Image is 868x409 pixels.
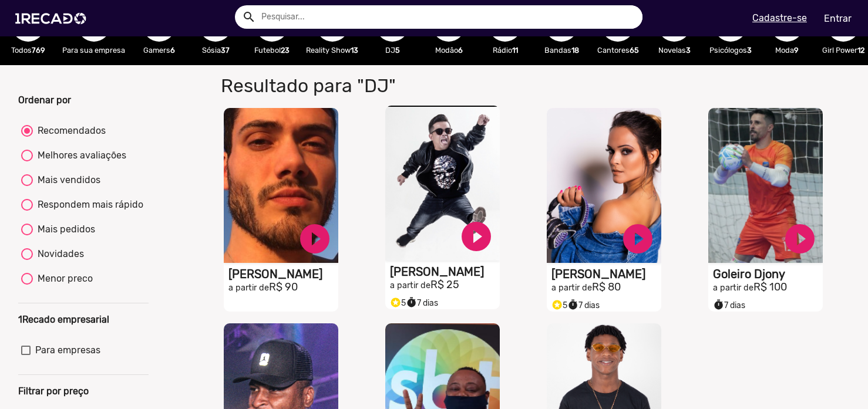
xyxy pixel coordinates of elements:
span: 7 dias [406,298,438,308]
h2: R$ 100 [713,281,823,294]
span: 7 dias [713,300,745,310]
b: 1Recado empresarial [18,314,109,325]
p: Modão [426,45,471,56]
p: Rádio [483,45,527,56]
video: S1RECADO vídeos dedicados para fãs e empresas [547,108,661,263]
h1: Goleiro Djony [713,267,823,281]
small: stars [551,299,563,310]
h1: [PERSON_NAME] [390,265,500,279]
b: 23 [281,46,290,55]
p: Gamers [137,45,181,56]
p: Psicólogos [708,45,753,56]
small: timer [406,297,417,308]
p: Moda [765,45,809,56]
b: 37 [221,46,230,55]
span: 5 [551,300,567,310]
b: 5 [395,46,400,55]
span: Para empresas [35,343,100,357]
b: 13 [351,46,358,55]
h1: [PERSON_NAME] [228,267,338,281]
b: 3 [686,46,691,55]
video: S1RECADO vídeos dedicados para fãs e empresas [224,108,338,263]
small: timer [567,299,578,310]
span: 7 dias [567,300,600,310]
b: 769 [32,46,45,55]
h1: [PERSON_NAME] [551,267,661,281]
button: Example home icon [238,6,258,26]
a: Entrar [816,8,859,29]
video: S1RECADO vídeos dedicados para fãs e empresas [385,106,500,261]
b: 3 [747,46,752,55]
a: play_circle_filled [620,221,655,256]
h2: R$ 25 [390,279,500,292]
b: 18 [571,46,579,55]
b: Filtrar por preço [18,386,89,397]
b: 9 [794,46,799,55]
span: 5 [390,298,406,308]
div: Melhores avaliações [33,148,126,163]
p: Girl Power [821,45,866,56]
mat-icon: Example home icon [242,10,256,24]
div: Menor preco [33,272,93,286]
h2: R$ 80 [551,281,661,294]
i: timer [567,296,578,310]
i: timer [406,294,417,308]
small: stars [390,297,401,308]
p: Todos [6,45,51,56]
p: Futebol [250,45,294,56]
video: S1RECADO vídeos dedicados para fãs e empresas [708,108,823,263]
i: Selo super talento [551,296,563,310]
b: 12 [857,46,864,55]
b: 6 [458,46,463,55]
h1: Resultado para "DJ" [212,75,625,97]
p: DJ [370,45,415,56]
small: a partir de [713,283,753,293]
i: Selo super talento [390,294,401,308]
div: Novidades [33,247,84,261]
p: Novelas [652,45,697,56]
b: Ordenar por [18,94,71,106]
p: Sósia [193,45,238,56]
div: Mais vendidos [33,173,100,187]
a: play_circle_filled [459,219,494,254]
small: a partir de [228,283,269,293]
div: Recomendados [33,124,106,138]
u: Cadastre-se [752,12,807,23]
small: a partir de [551,283,592,293]
i: timer [713,296,724,310]
b: 11 [512,46,518,55]
b: 6 [170,46,175,55]
b: 65 [630,46,639,55]
p: Cantores [596,45,640,56]
p: Reality Show [306,45,358,56]
small: timer [713,299,724,310]
a: play_circle_filled [297,221,332,256]
p: Para sua empresa [62,45,125,56]
a: play_circle_filled [782,221,817,256]
p: Bandas [539,45,584,56]
small: a partir de [390,280,430,290]
h2: R$ 90 [228,281,338,294]
input: Pesquisar... [253,5,642,29]
div: Mais pedidos [33,222,95,236]
div: Respondem mais rápido [33,198,143,212]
